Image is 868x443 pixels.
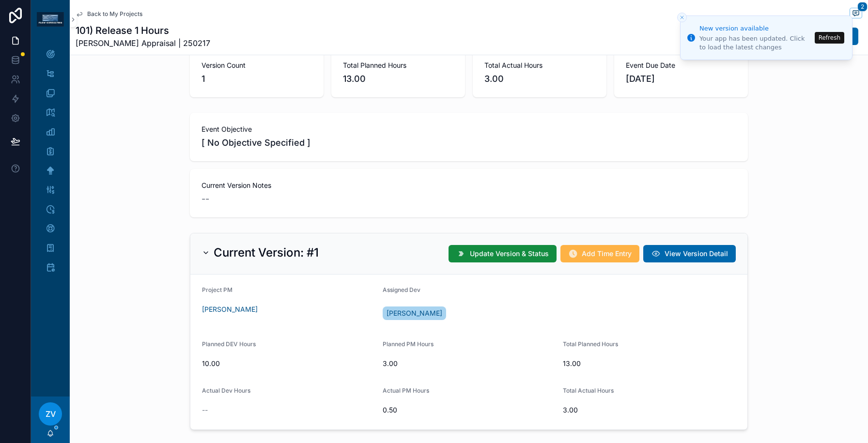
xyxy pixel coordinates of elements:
[76,10,142,18] a: Back to My Projects
[76,24,210,37] h1: 101) Release 1 Hours
[815,32,844,44] button: Refresh
[699,34,812,52] div: Your app has been updated. Click to load the latest changes
[626,61,736,70] span: Event Due Date
[343,61,453,70] span: Total Planned Hours
[343,72,453,86] span: 13.00
[383,405,556,415] span: 0.50
[857,2,868,12] span: 2
[470,249,549,259] span: Update Version & Status
[201,72,312,86] span: 1
[563,359,736,368] span: 13.00
[699,24,812,33] div: New version available
[202,305,258,314] a: [PERSON_NAME]
[484,72,595,86] span: 3.00
[202,286,232,293] span: Project PM
[76,37,210,49] span: [PERSON_NAME] Appraisal | 250217
[201,192,209,206] span: --
[563,340,618,348] span: Total Planned Hours
[560,245,639,262] button: Add Time Entry
[87,10,142,18] span: Back to My Projects
[563,387,614,394] span: Total Actual Hours
[582,249,632,259] span: Add Time Entry
[626,72,736,86] span: [DATE]
[202,405,208,415] span: --
[563,405,736,415] span: 3.00
[449,245,557,262] button: Update Version & Status
[201,124,736,134] span: Event Objective
[677,13,687,22] button: Close toast
[643,245,736,262] button: View Version Detail
[484,61,595,70] span: Total Actual Hours
[850,8,862,20] button: 2
[383,340,434,348] span: Planned PM Hours
[214,245,319,260] h2: Current Version: #1
[383,387,429,394] span: Actual PM Hours
[201,181,736,190] span: Current Version Notes
[383,286,420,293] span: Assigned Dev
[202,387,250,394] span: Actual Dev Hours
[383,359,556,368] span: 3.00
[201,136,736,150] span: [ No Objective Specified ]
[201,61,312,70] span: Version Count
[665,249,728,259] span: View Version Detail
[383,306,446,320] a: [PERSON_NAME]
[37,12,64,27] img: App logo
[387,308,442,318] span: [PERSON_NAME]
[202,359,375,368] span: 10.00
[46,408,56,420] span: ZV
[202,340,256,348] span: Planned DEV Hours
[31,39,70,289] div: scrollable content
